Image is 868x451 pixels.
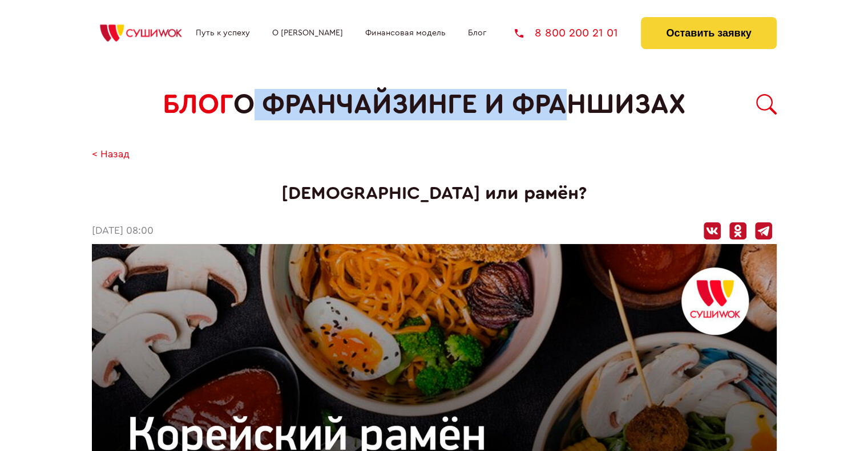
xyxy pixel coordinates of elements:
[365,29,446,38] a: Финансовая модель
[272,29,343,38] a: О [PERSON_NAME]
[515,27,618,39] a: 8 800 200 21 01
[535,27,618,39] span: 8 800 200 21 01
[92,149,130,161] a: < Назад
[641,17,776,49] button: Оставить заявку
[92,183,777,204] h1: [DEMOGRAPHIC_DATA] или рамён?
[92,225,154,237] time: [DATE] 08:00
[468,29,486,38] a: Блог
[163,89,233,120] span: БЛОГ
[196,29,250,38] a: Путь к успеху
[233,89,685,120] span: о франчайзинге и франшизах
